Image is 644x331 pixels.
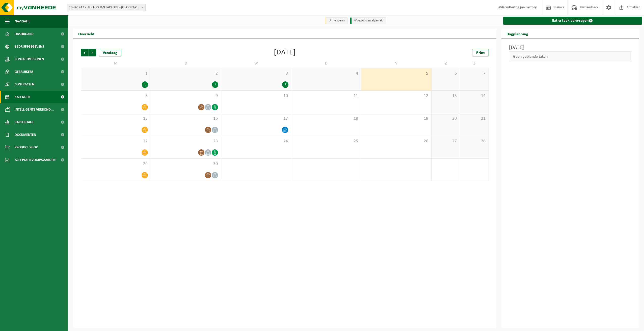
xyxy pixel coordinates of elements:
span: 7 [463,71,486,76]
span: 11 [294,93,359,99]
span: 15 [84,116,148,121]
span: 24 [224,139,288,144]
span: 10 [224,93,288,99]
span: 18 [294,116,359,121]
span: 27 [434,139,457,144]
span: 13 [434,93,457,99]
span: Volgende [89,49,96,56]
span: 25 [294,139,359,144]
span: 30 [153,161,218,167]
span: Acceptatievoorwaarden [15,154,56,166]
span: 2 [153,71,218,76]
span: Bedrijfsgegevens [15,40,44,53]
span: 4 [294,71,359,76]
span: Contactpersonen [15,53,44,65]
span: Print [476,51,485,55]
span: 1 [84,71,148,76]
span: Product Shop [15,141,38,154]
a: Extra taak aanvragen [503,17,642,25]
span: 21 [463,116,486,121]
div: 2 [282,81,288,88]
li: Uit te voeren [325,17,348,24]
td: M [81,59,151,68]
strong: Hertog jan Factory [509,6,537,9]
span: Navigatie [15,15,30,28]
td: W [221,59,291,68]
div: Geen geplande taken [509,51,632,62]
span: 23 [153,139,218,144]
span: 16 [153,116,218,121]
span: 10-861247 - HERTOG JAN FACTORY - ZEDELGEM [67,4,146,11]
td: D [151,59,221,68]
td: D [291,59,361,68]
span: Contracten [15,78,34,91]
span: Gebruikers [15,65,34,78]
div: 1 [142,81,148,88]
h2: Dagplanning [501,29,533,39]
iframe: chat widget [3,320,84,331]
span: 10-861247 - HERTOG JAN FACTORY - ZEDELGEM [67,4,145,11]
td: V [361,59,432,68]
span: 28 [463,139,486,144]
span: Dashboard [15,28,34,40]
span: 17 [224,116,288,121]
span: 5 [364,71,429,76]
span: 8 [84,93,148,99]
span: 22 [84,139,148,144]
span: 26 [364,139,429,144]
a: Print [472,49,489,56]
h2: Overzicht [73,29,100,39]
td: Z [460,59,489,68]
span: Intelligente verbond... [15,103,54,116]
span: 9 [153,93,218,99]
span: 20 [434,116,457,121]
span: 14 [463,93,486,99]
h3: [DATE] [509,44,632,51]
span: 19 [364,116,429,121]
span: Vorige [81,49,88,56]
div: [DATE] [274,49,296,56]
span: 6 [434,71,457,76]
span: Documenten [15,128,36,141]
li: Afgewerkt en afgemeld [350,17,386,24]
span: Rapportage [15,116,34,128]
span: 12 [364,93,429,99]
span: 3 [224,71,288,76]
span: Kalender [15,91,30,103]
span: 29 [84,161,148,167]
div: Vandaag [99,49,121,56]
td: Z [432,59,460,68]
div: 1 [212,81,218,88]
